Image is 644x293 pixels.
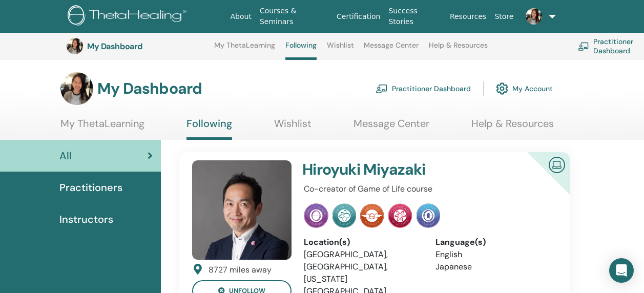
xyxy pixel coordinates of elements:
[304,236,420,248] div: Location(s)
[327,41,354,57] a: Wishlist
[511,152,570,211] div: Certified Online Instructor
[87,41,190,51] h3: My Dashboard
[376,77,471,100] a: Practitioner Dashboard
[68,5,190,28] img: logo.png
[304,183,551,195] p: Co-creator of Game of Life course
[256,2,333,31] a: Courses & Seminars
[304,248,420,285] li: [GEOGRAPHIC_DATA], [GEOGRAPHIC_DATA], [US_STATE]
[302,160,509,179] h4: Hiroyuki Miyazaki
[59,180,122,195] span: Practitioners
[60,117,144,137] a: My ThetaLearning
[274,117,311,137] a: Wishlist
[354,117,429,137] a: Message Center
[376,84,388,93] img: chalkboard-teacher.svg
[226,7,255,26] a: About
[97,79,202,98] h3: My Dashboard
[67,38,83,54] img: default.jpg
[496,77,553,100] a: My Account
[435,248,551,261] li: English
[446,7,491,26] a: Resources
[545,153,569,176] img: Certified Online Instructor
[526,8,542,25] img: default.jpg
[471,117,554,137] a: Help & Resources
[59,212,113,227] span: Instructors
[578,42,589,50] img: chalkboard-teacher.svg
[435,261,551,273] li: Japanese
[609,258,634,283] div: Open Intercom Messenger
[384,2,445,31] a: Success Stories
[364,41,419,57] a: Message Center
[192,160,292,260] img: default.jpg
[429,41,488,57] a: Help & Resources
[490,7,517,26] a: Store
[333,7,384,26] a: Certification
[186,117,232,140] a: Following
[435,236,551,248] div: Language(s)
[209,264,272,276] div: 8727 miles away
[214,41,275,57] a: My ThetaLearning
[285,41,317,60] a: Following
[59,148,72,163] span: All
[60,72,93,105] img: default.jpg
[496,80,508,97] img: cog.svg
